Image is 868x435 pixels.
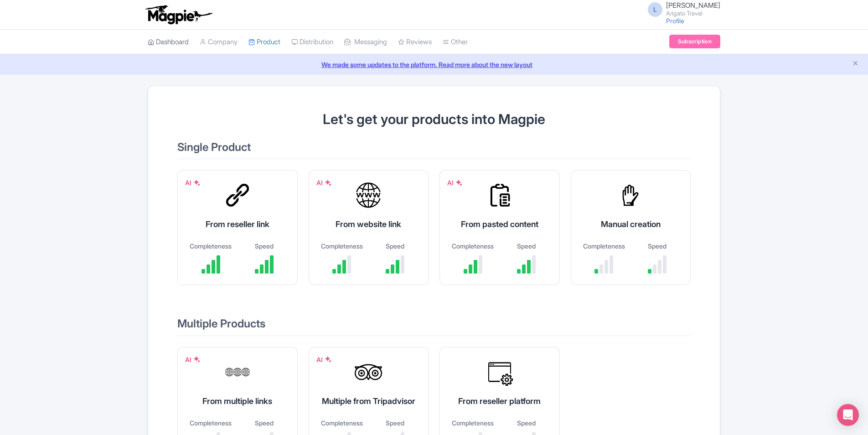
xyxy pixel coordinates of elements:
[200,30,238,55] a: Company
[582,218,680,230] div: Manual creation
[185,178,201,187] div: AI
[398,30,432,55] a: Reviews
[642,2,720,16] a: L [PERSON_NAME] Arigato Travel
[451,395,548,407] div: From reseller platform
[189,218,286,230] div: From reseller link
[635,241,679,251] div: Speed
[443,30,468,55] a: Other
[344,30,387,55] a: Messaging
[451,241,495,251] div: Completeness
[5,60,863,69] a: We made some updates to the platform. Read more about the new layout
[193,356,201,363] img: AI Symbol
[666,1,720,10] span: [PERSON_NAME]
[242,241,286,251] div: Speed
[455,179,463,186] img: AI Symbol
[291,30,333,55] a: Distribution
[189,418,233,428] div: Completeness
[148,30,189,55] a: Dashboard
[316,355,332,364] div: AI
[320,218,418,230] div: From website link
[582,241,626,251] div: Completeness
[373,418,417,428] div: Speed
[666,10,720,16] small: Arigato Travel
[325,356,332,363] img: AI Symbol
[571,170,691,296] a: Manual creation Completeness Speed
[325,179,332,186] img: AI Symbol
[447,178,463,187] div: AI
[242,418,286,428] div: Speed
[320,241,364,251] div: Completeness
[248,30,280,55] a: Product
[451,218,548,230] div: From pasted content
[189,395,286,407] div: From multiple links
[177,112,691,127] h1: Let's get your products into Magpie
[504,241,548,251] div: Speed
[373,241,417,251] div: Speed
[189,241,233,251] div: Completeness
[852,59,859,69] button: Close announcement
[669,35,720,48] a: Subscription
[320,418,364,428] div: Completeness
[320,395,418,407] div: Multiple from Tripadvisor
[177,141,691,159] h2: Single Product
[504,418,548,428] div: Speed
[316,178,332,187] div: AI
[193,179,201,186] img: AI Symbol
[185,355,201,364] div: AI
[451,418,495,428] div: Completeness
[666,17,684,25] a: Profile
[837,404,859,426] div: Open Intercom Messenger
[143,5,214,25] img: logo-ab69f6fb50320c5b225c76a69d11143b.png
[648,2,662,17] span: L
[177,318,691,336] h2: Multiple Products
